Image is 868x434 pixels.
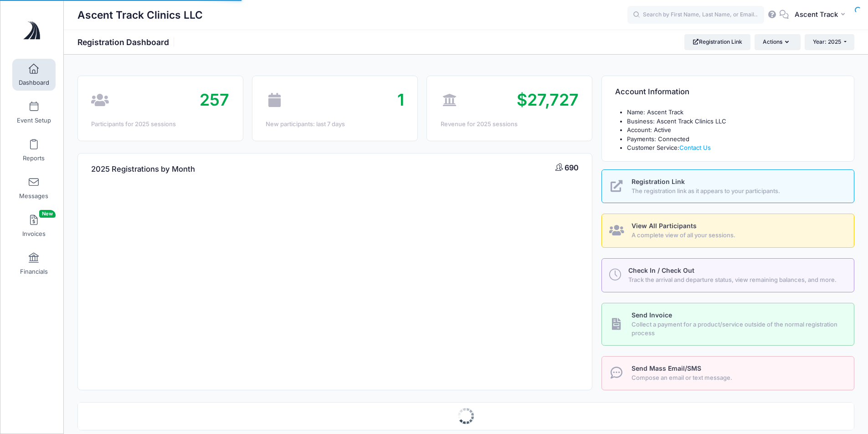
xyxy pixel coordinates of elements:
span: 257 [200,90,229,110]
a: InvoicesNew [12,210,56,242]
a: Financials [12,248,56,280]
h1: Registration Dashboard [77,37,177,47]
span: The registration link as it appears to your participants. [632,187,844,196]
li: Business: Ascent Track Clinics LLC [627,117,841,126]
span: Invoices [22,230,46,238]
span: A complete view of all your sessions. [632,231,844,240]
a: Messages [12,172,56,204]
div: Revenue for 2025 sessions [441,120,579,129]
span: 690 [565,163,579,172]
span: Dashboard [19,79,49,87]
span: Collect a payment for a product/service outside of the normal registration process [632,320,844,338]
button: Ascent Track [789,5,854,26]
span: New [39,210,56,218]
span: Compose an email or text message. [632,373,844,383]
span: Ascent Track [795,10,838,20]
span: Year: 2025 [813,38,841,45]
span: Send Mass Email/SMS [632,364,701,372]
a: View All Participants A complete view of all your sessions. [601,214,854,248]
span: Reports [23,154,45,162]
a: Registration Link [684,34,750,50]
li: Account: Active [627,126,841,135]
li: Payments: Connected [627,135,841,144]
span: Check In / Check Out [628,266,694,274]
h4: 2025 Registrations by Month [91,156,195,182]
span: Track the arrival and departure status, view remaining balances, and more. [628,276,843,285]
a: Check In / Check Out Track the arrival and departure status, view remaining balances, and more. [601,258,854,292]
button: Year: 2025 [805,34,854,50]
a: Registration Link The registration link as it appears to your participants. [601,169,854,204]
li: Name: Ascent Track [627,108,841,117]
span: $27,727 [517,90,579,110]
a: Send Invoice Collect a payment for a product/service outside of the normal registration process [601,303,854,346]
li: Customer Service: [627,143,841,153]
h4: Account Information [615,79,689,105]
input: Search by First Name, Last Name, or Email... [627,6,764,24]
span: View All Participants [632,222,697,230]
span: Event Setup [17,117,51,124]
h1: Ascent Track Clinics LLC [77,5,203,26]
a: Dashboard [12,59,56,91]
div: Participants for 2025 sessions [91,120,229,129]
img: Ascent Track Clinics LLC [15,14,50,48]
button: Actions [755,34,800,50]
span: 1 [397,90,404,110]
a: Contact Us [679,144,711,151]
a: Send Mass Email/SMS Compose an email or text message. [601,356,854,390]
a: Ascent Track Clinics LLC [0,10,64,53]
span: Financials [20,268,48,276]
span: Registration Link [632,178,685,185]
div: New participants: last 7 days [266,120,404,129]
span: Messages [19,192,48,200]
a: Reports [12,134,56,166]
a: Event Setup [12,97,56,128]
span: Send Invoice [632,311,672,319]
